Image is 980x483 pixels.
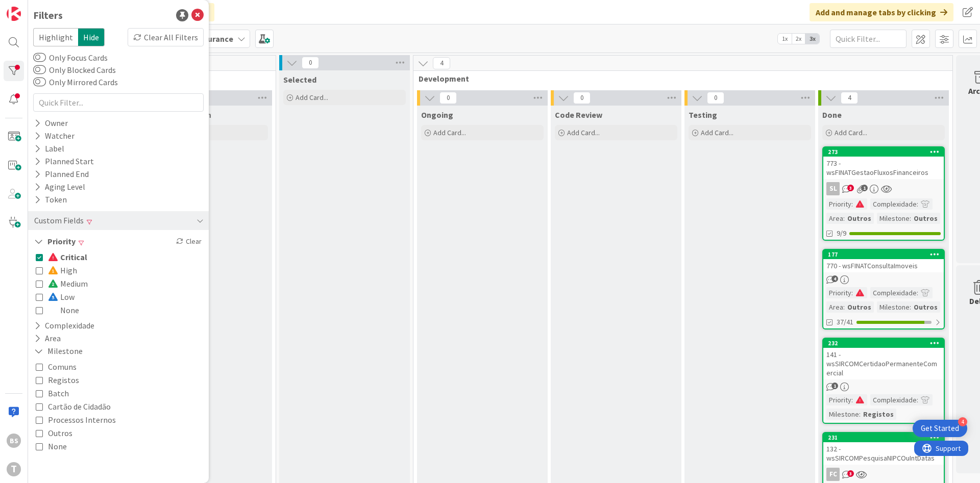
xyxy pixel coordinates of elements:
div: Complexidade [870,198,917,210]
div: 231132 - wsSIRCOMPesquisaNIPCOuIntDatas [823,433,944,465]
div: Label [33,142,65,155]
div: 177 [828,251,944,258]
span: None [48,303,79,317]
span: Add Card... [835,128,867,137]
span: : [851,287,853,298]
button: Medium [36,277,88,290]
div: Area [826,213,843,224]
div: 273 [828,148,944,156]
div: FC [823,468,944,481]
button: Registos [36,373,79,387]
a: 232141 - wsSIRCOMCertidaoPermanenteComercialPriority:Complexidade:Milestone:Registos [822,338,945,424]
button: None [36,440,67,453]
button: Complexidade [33,319,95,332]
div: 177 [823,250,944,259]
a: 177770 - wsFINATConsultaImoveisPriority:Complexidade:Area:OutrosMilestone:Outros37/41 [822,249,945,329]
span: Development [419,73,940,84]
span: 1 [861,185,868,191]
span: 3 [847,470,854,477]
div: Priority [826,287,851,298]
div: 273 [823,147,944,157]
div: Get Started [921,423,959,434]
button: Low [36,290,75,303]
div: Filters [33,8,63,23]
div: 773 - wsFINATGestaoFluxosFinanceiros [823,157,944,179]
img: Visit kanbanzone.com [7,7,21,21]
span: Processos Internos [48,413,116,426]
span: Cartão de Cidadão [48,400,111,413]
div: Priority [826,394,851,405]
span: None [48,440,67,453]
div: Complexidade [870,287,917,298]
button: Priority [33,235,77,248]
div: 231 [823,433,944,442]
div: T [7,462,21,476]
div: Custom Fields [33,214,85,227]
span: 4 [831,275,838,282]
span: 1x [778,34,792,44]
span: Add Card... [433,128,466,137]
div: 273773 - wsFINATGestaoFluxosFinanceiros [823,147,944,179]
span: Medium [48,277,88,290]
span: : [851,394,853,405]
div: 232 [828,340,944,347]
span: : [859,409,861,420]
div: 4 [958,417,967,426]
div: Clear All Filters [128,28,204,46]
button: Milestone [33,345,84,358]
button: High [36,264,77,277]
button: Cartão de Cidadão [36,400,111,413]
button: Only Focus Cards [33,53,46,63]
div: Outros [911,301,940,313]
div: 232 [823,339,944,348]
span: : [910,213,911,224]
div: Outros [911,213,940,224]
span: Support [21,2,46,14]
span: Ongoing [421,110,453,120]
div: Milestone [826,409,859,420]
span: 1 [831,383,838,389]
span: : [917,198,918,210]
span: Comuns [48,360,77,373]
span: High [48,264,77,277]
span: Low [48,290,75,303]
span: Registos [48,373,79,387]
div: Aging Level [33,181,86,193]
button: Only Mirrored Cards [33,77,46,87]
div: Planned Start [33,155,95,168]
div: Complexidade [870,394,917,405]
span: Outros [48,426,72,440]
label: Only Focus Cards [33,52,108,64]
div: Registos [861,409,896,420]
span: Selected [283,74,316,85]
span: Hide [78,28,105,46]
span: 37/41 [837,317,853,327]
div: Outros [845,213,874,224]
div: 770 - wsFINATConsultaImoveis [823,259,944,272]
div: 231 [828,434,944,441]
button: None [36,303,79,317]
span: 0 [439,92,457,104]
label: Only Mirrored Cards [33,76,118,88]
span: 3x [805,34,819,44]
span: 9/9 [837,228,846,239]
div: Milestone [877,213,910,224]
span: 3 [847,185,854,191]
div: 141 - wsSIRCOMCertidaoPermanenteComercial [823,348,944,379]
div: Add and manage tabs by clicking [810,3,953,21]
button: Batch [36,387,69,400]
div: Token [33,193,68,206]
div: SL [823,182,944,195]
span: Add Card... [701,128,733,137]
button: Area [33,332,62,345]
div: Owner [33,117,69,130]
div: Clear [174,235,204,248]
span: 0 [707,92,724,104]
span: Add Card... [567,128,600,137]
span: Highlight [33,28,78,46]
div: Planned End [33,168,90,181]
span: 0 [573,92,591,104]
span: : [843,301,845,313]
span: Add Card... [296,93,328,102]
button: Only Blocked Cards [33,65,46,75]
